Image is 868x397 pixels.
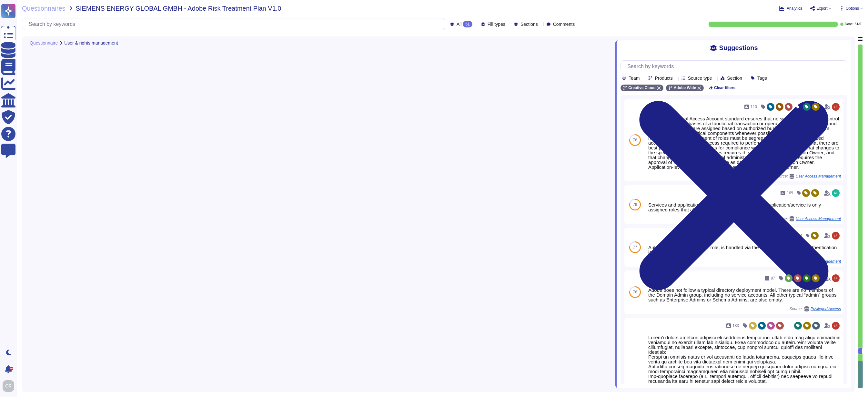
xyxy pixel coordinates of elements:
span: Analytics [787,6,802,10]
div: 51 [463,21,472,27]
span: 76 [633,138,637,142]
input: Search by keywords [25,18,445,30]
span: SIEMENS ENERGY GLOBAL GMBH - Adobe Risk Treatment Plan V1.0 [76,5,281,12]
input: Search by keywords [624,61,847,72]
span: User & rights management [64,41,118,45]
span: Done: [845,23,853,26]
img: user [832,322,840,330]
span: Sections [520,22,538,26]
span: Fill types [488,22,505,26]
span: 76 [633,290,637,294]
span: Comments [553,22,575,26]
span: 79 [633,203,637,207]
span: Export [816,6,828,10]
div: 9+ [9,367,13,371]
img: user [832,274,840,282]
img: user [832,189,840,197]
button: Analytics [779,6,802,11]
span: Questionnaire [30,41,58,45]
span: Options [846,6,859,10]
span: 51 / 51 [855,23,863,26]
span: Questionnaires [22,5,66,12]
img: user [832,103,840,111]
button: user [1,379,19,393]
span: All [457,22,462,26]
img: user [3,380,14,392]
img: user [832,232,840,239]
span: 77 [633,245,637,249]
